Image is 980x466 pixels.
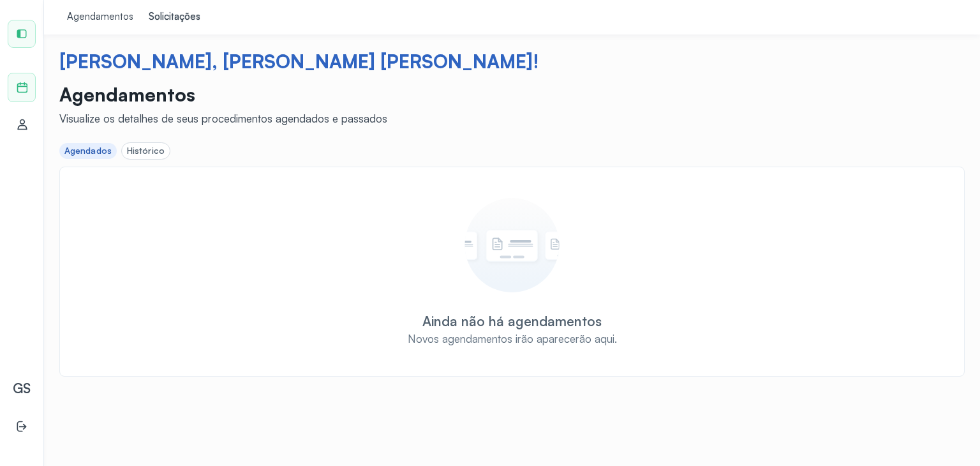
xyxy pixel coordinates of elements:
[59,50,965,73] div: [PERSON_NAME], [PERSON_NAME] [PERSON_NAME]!
[149,11,200,24] div: Solicitações
[464,198,560,292] img: Um círculo com um card representando um estado vazio.
[13,380,31,396] span: GS
[127,146,165,156] div: Histórico
[64,146,112,156] div: Agendados
[67,11,133,24] div: Agendamentos
[408,332,617,345] div: Novos agendamentos irão aparecerão aqui.
[59,112,387,125] div: Visualize os detalhes de seus procedimentos agendados e passados
[422,313,602,329] div: Ainda não há agendamentos
[59,83,387,106] p: Agendamentos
